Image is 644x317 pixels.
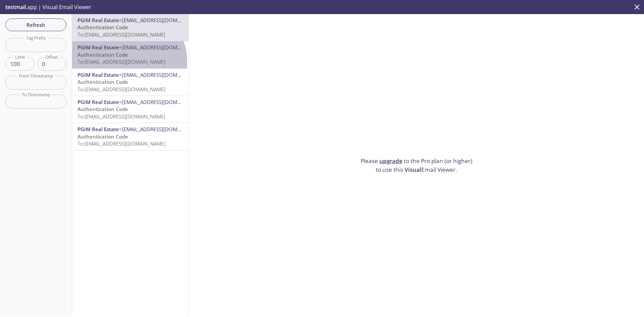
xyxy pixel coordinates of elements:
[72,14,189,151] nav: emails
[77,133,128,140] span: Authentication Code
[77,71,119,78] span: PGIM Real Estate
[77,44,119,51] span: PGIM Real Estate
[11,20,61,29] span: Refresh
[119,71,206,78] span: <[EMAIL_ADDRESS][DOMAIN_NAME]>
[77,126,119,133] span: PGIM Real Estate
[119,17,206,23] span: <[EMAIL_ADDRESS][DOMAIN_NAME]>
[77,78,128,85] span: Authentication Code
[77,17,119,23] span: PGIM Real Estate
[77,99,119,105] span: PGIM Real Estate
[72,123,189,150] div: PGIM Real Estate<[EMAIL_ADDRESS][DOMAIN_NAME]>Authentication CodeTo:[EMAIL_ADDRESS][DOMAIN_NAME]
[72,69,189,96] div: PGIM Real Estate<[EMAIL_ADDRESS][DOMAIN_NAME]>Authentication CodeTo:[EMAIL_ADDRESS][DOMAIN_NAME]
[77,31,165,38] span: To: [EMAIL_ADDRESS][DOMAIN_NAME]
[119,126,206,133] span: <[EMAIL_ADDRESS][DOMAIN_NAME]>
[379,157,402,165] a: upgrade
[77,86,165,93] span: To: [EMAIL_ADDRESS][DOMAIN_NAME]
[77,58,165,65] span: To: [EMAIL_ADDRESS][DOMAIN_NAME]
[5,3,26,11] span: testmail
[77,140,165,147] span: To: [EMAIL_ADDRESS][DOMAIN_NAME]
[77,51,128,58] span: Authentication Code
[119,44,206,51] span: <[EMAIL_ADDRESS][DOMAIN_NAME]>
[77,24,128,31] span: Authentication Code
[72,14,189,41] div: PGIM Real Estate<[EMAIL_ADDRESS][DOMAIN_NAME]>Authentication CodeTo:[EMAIL_ADDRESS][DOMAIN_NAME]
[77,106,128,112] span: Authentication Code
[77,113,165,120] span: To: [EMAIL_ADDRESS][DOMAIN_NAME]
[72,96,189,123] div: PGIM Real Estate<[EMAIL_ADDRESS][DOMAIN_NAME]>Authentication CodeTo:[EMAIL_ADDRESS][DOMAIN_NAME]
[358,157,475,174] p: Please to the Pro plan (or higher) to use this Email Viewer.
[72,41,189,68] div: PGIM Real Estate<[EMAIL_ADDRESS][DOMAIN_NAME]>Authentication CodeTo:[EMAIL_ADDRESS][DOMAIN_NAME]
[119,99,206,105] span: <[EMAIL_ADDRESS][DOMAIN_NAME]>
[405,166,421,173] span: Visual
[5,18,66,31] button: Refresh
